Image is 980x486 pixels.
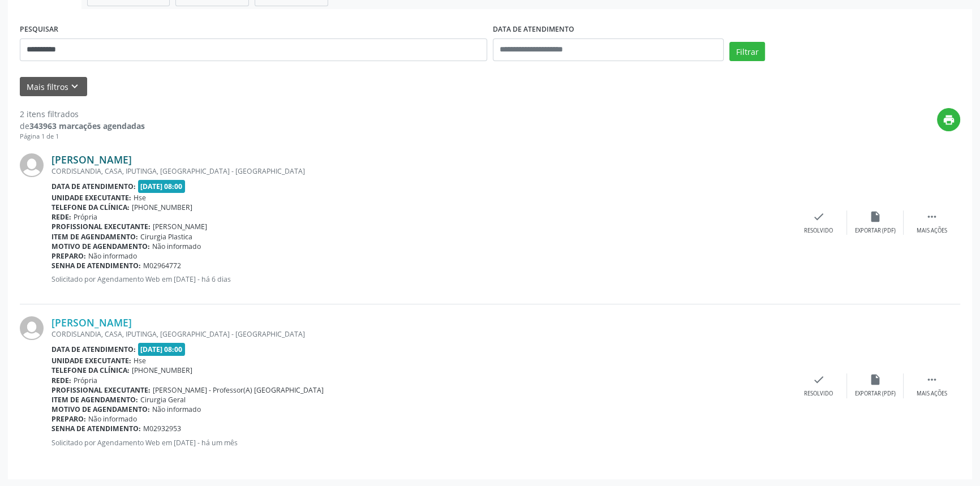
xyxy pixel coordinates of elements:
i: insert_drive_file [869,210,882,223]
b: Telefone da clínica: [51,365,130,375]
div: CORDISLANDIA, CASA, IPUTINGA, [GEOGRAPHIC_DATA] - [GEOGRAPHIC_DATA] [51,329,790,339]
div: Mais ações [917,227,947,235]
div: Exportar (PDF) [855,227,896,235]
span: [PERSON_NAME] - Professor(A) [GEOGRAPHIC_DATA] [153,385,324,395]
b: Senha de atendimento: [51,424,141,433]
b: Unidade executante: [51,356,131,365]
button: Mais filtroskeyboard_arrow_down [20,77,87,97]
b: Profissional executante: [51,385,151,395]
a: [PERSON_NAME] [51,316,132,329]
div: Página 1 de 1 [20,132,145,141]
i:  [926,373,938,386]
i: print [943,114,955,126]
b: Unidade executante: [51,193,131,203]
b: Item de agendamento: [51,232,138,242]
button: Filtrar [729,42,765,61]
label: PESQUISAR [20,21,58,38]
span: Cirurgia Geral [140,395,186,405]
a: [PERSON_NAME] [51,153,132,166]
button: print [937,108,960,131]
b: Motivo de agendamento: [51,242,150,251]
span: Cirurgia Plastica [140,232,192,242]
div: 2 itens filtrados [20,108,145,120]
span: Não informado [88,414,137,424]
b: Profissional executante: [51,222,151,231]
span: M02932953 [143,424,181,433]
label: DATA DE ATENDIMENTO [493,21,574,38]
strong: 343963 marcações agendadas [29,121,145,131]
div: Resolvido [804,390,833,398]
b: Preparo: [51,251,86,261]
div: Exportar (PDF) [855,390,896,398]
span: Hse [134,356,146,365]
div: Mais ações [917,390,947,398]
i: check [813,210,825,223]
b: Preparo: [51,414,86,424]
b: Data de atendimento: [51,345,136,354]
span: [PERSON_NAME] [153,222,207,231]
b: Rede: [51,212,71,222]
i:  [926,210,938,223]
div: CORDISLANDIA, CASA, IPUTINGA, [GEOGRAPHIC_DATA] - [GEOGRAPHIC_DATA] [51,166,790,176]
span: [PHONE_NUMBER] [132,203,192,212]
span: Não informado [152,405,201,414]
b: Data de atendimento: [51,182,136,191]
b: Senha de atendimento: [51,261,141,270]
div: Resolvido [804,227,833,235]
span: M02964772 [143,261,181,270]
img: img [20,153,44,177]
b: Motivo de agendamento: [51,405,150,414]
span: [DATE] 08:00 [138,180,186,193]
p: Solicitado por Agendamento Web em [DATE] - há um mês [51,438,790,448]
i: check [813,373,825,386]
b: Rede: [51,376,71,385]
span: Própria [74,212,97,222]
i: insert_drive_file [869,373,882,386]
span: Não informado [88,251,137,261]
b: Item de agendamento: [51,395,138,405]
span: [DATE] 08:00 [138,343,186,356]
p: Solicitado por Agendamento Web em [DATE] - há 6 dias [51,274,790,284]
b: Telefone da clínica: [51,203,130,212]
i: keyboard_arrow_down [68,80,81,93]
span: Própria [74,376,97,385]
span: Não informado [152,242,201,251]
span: Hse [134,193,146,203]
div: de [20,120,145,132]
span: [PHONE_NUMBER] [132,365,192,375]
img: img [20,316,44,340]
